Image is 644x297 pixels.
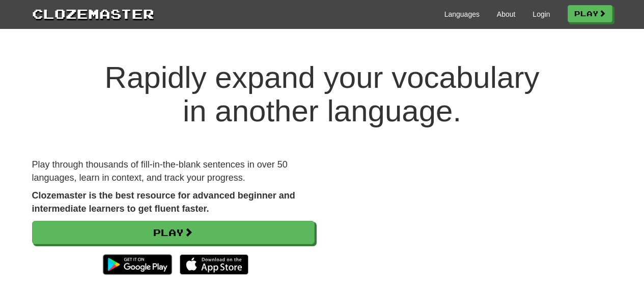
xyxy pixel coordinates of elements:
p: Play through thousands of fill-in-the-blank sentences in over 50 languages, learn in context, and... [32,158,315,184]
img: Get it on Google Play [98,249,177,280]
a: Languages [444,9,480,19]
a: Play [568,5,612,22]
a: Play [32,221,315,244]
a: About [497,9,516,19]
a: Clozemaster [32,4,154,23]
a: Login [533,9,550,19]
img: Download_on_the_App_Store_Badge_US-UK_135x40-25178aeef6eb6b83b96f5f2d004eda3bffbb37122de64afbaef7... [180,254,248,275]
strong: Clozemaster is the best resource for advanced beginner and intermediate learners to get fluent fa... [32,190,295,214]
